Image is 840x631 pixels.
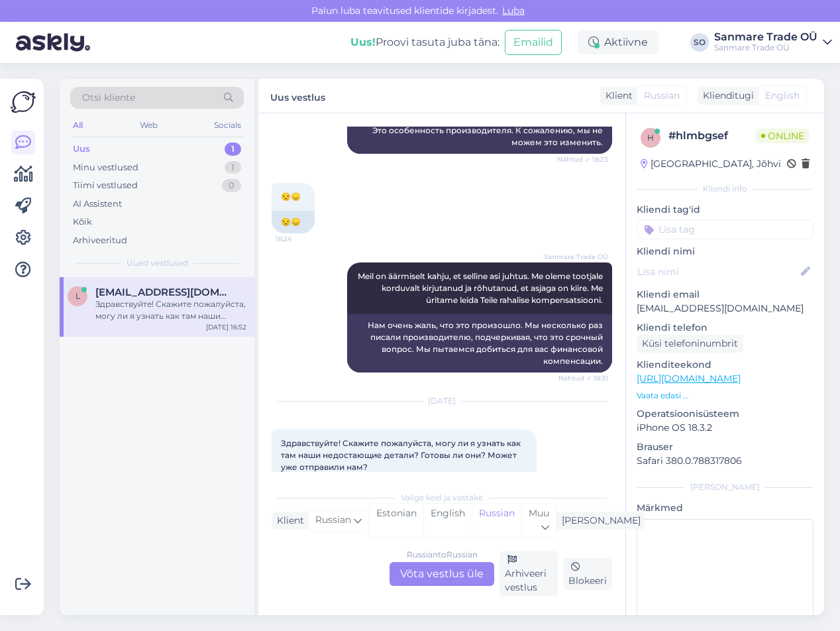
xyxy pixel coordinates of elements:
span: 😒😞 [281,192,301,201]
p: Vaata edasi ... [637,390,814,402]
span: Online [756,129,810,143]
div: Aktiivne [578,30,658,54]
div: Klient [600,89,633,103]
span: h [647,133,654,143]
input: Lisa nimi [637,264,798,279]
span: Sanmare Trade OÜ [544,252,608,262]
p: Kliendi nimi [637,245,814,258]
p: Kliendi email [637,288,814,302]
p: Kliendi telefon [637,321,814,335]
div: Klienditugi [698,89,754,103]
span: lenchikshvudka@gmail.com [95,286,233,298]
p: Kliendi tag'id [637,203,814,217]
label: Uus vestlus [270,87,325,105]
div: Russian [472,504,521,538]
span: Здравствуйте! Скажите пожалуйста, могу ли я узнать как там наши недостающие детали? Готовы ли они... [281,438,523,472]
div: [GEOGRAPHIC_DATA], Jõhvi [641,157,781,171]
div: English [423,504,472,538]
div: Sanmare Trade OÜ [714,32,817,42]
div: Minu vestlused [73,161,138,174]
div: SO [690,33,709,52]
input: Lisa tag [637,219,814,239]
div: Socials [211,117,244,134]
p: Operatsioonisüsteem [637,407,814,421]
span: l [76,291,80,301]
b: Uus! [350,36,376,48]
div: Uus [73,143,90,156]
div: AI Assistent [73,198,122,211]
span: Russian [315,513,351,528]
div: Küsi telefoninumbrit [637,335,743,353]
span: Russian [644,89,680,103]
div: Это особенность производителя. К сожалению, мы не можем это изменить. [347,119,612,154]
button: Emailid [505,30,562,55]
div: Tiimi vestlused [73,179,138,192]
div: 1 [225,161,241,174]
div: Blokeeri [563,558,612,590]
div: Proovi tasuta juba täna: [350,34,499,50]
div: Valige keel ja vastake [272,492,612,504]
div: All [70,117,85,134]
div: 😒😞 [272,211,315,233]
div: Sanmare Trade OÜ [714,42,817,53]
p: Brauser [637,440,814,454]
div: Kliendi info [637,183,814,195]
span: Nähtud ✓ 18:31 [558,373,608,383]
div: Arhiveeritud [73,234,127,247]
p: Klienditeekond [637,358,814,372]
div: Arhiveeri vestlus [499,551,558,597]
div: [DATE] 16:52 [206,322,246,332]
span: Uued vestlused [127,257,188,269]
span: Luba [498,5,529,17]
div: [DATE] [272,395,612,407]
span: Otsi kliente [82,91,135,105]
div: Klient [272,514,304,528]
div: [PERSON_NAME] [637,481,814,493]
a: Sanmare Trade OÜSanmare Trade OÜ [714,32,832,53]
div: Võta vestlus üle [390,562,494,586]
p: iPhone OS 18.3.2 [637,421,814,435]
p: Safari 380.0.788317806 [637,454,814,468]
div: 0 [222,179,241,192]
p: Märkmed [637,501,814,515]
div: Kõik [73,215,92,229]
a: [URL][DOMAIN_NAME] [637,373,741,384]
div: Web [137,117,160,134]
span: Muu [529,507,549,519]
img: Askly Logo [11,89,36,115]
div: Estonian [370,504,423,538]
div: # hlmbgsef [668,128,756,144]
p: [EMAIL_ADDRESS][DOMAIN_NAME] [637,302,814,315]
div: [PERSON_NAME] [556,514,641,528]
div: Russian to Russian [407,549,478,561]
span: 18:24 [276,234,325,244]
span: Meil on äärmiselt kahju, et selline asi juhtus. Me oleme tootjale korduvalt kirjutanud ja rõhutan... [358,271,605,305]
div: Нам очень жаль, что это произошло. Мы несколько раз писали производителю, подчеркивая, что это ср... [347,314,612,373]
span: Nähtud ✓ 18:23 [557,154,608,164]
div: 1 [225,143,241,156]
div: Здравствуйте! Скажите пожалуйста, могу ли я узнать как там наши недостающие детали? Готовы ли они... [95,298,246,322]
span: English [765,89,800,103]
